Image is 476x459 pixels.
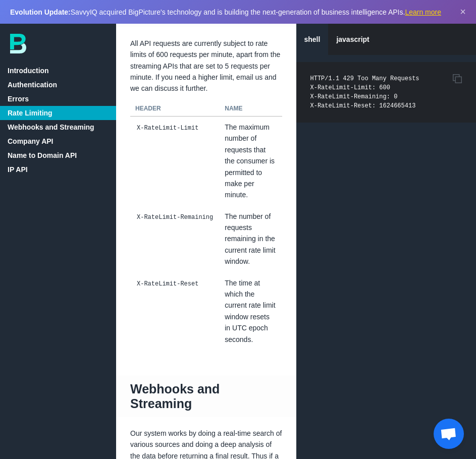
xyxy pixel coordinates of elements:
[328,24,377,55] a: javascript
[135,279,200,289] code: X-RateLimit-Reset
[10,8,71,16] strong: Evolution Update:
[405,8,441,16] a: Learn more
[310,75,419,109] code: HTTP/1.1 429 Too Many Requests X-RateLimit-Limit: 600 X-RateLimit-Remaining: 0 X-RateLimit-Reset:...
[10,8,441,16] span: SavvyIQ acquired BigPicture's technology and is building the next-generation of business intellig...
[10,34,26,53] img: bp-logo-B-teal.svg
[220,101,282,117] th: Name
[220,206,282,272] td: The number of requests remaining in the current rate limit window.
[434,419,464,449] div: Bate-papo aberto
[296,24,329,55] a: shell
[135,212,215,222] code: X-RateLimit-Remaining
[116,38,296,94] p: All API requests are currently subject to rate limits of 600 requests per minute, apart from the ...
[116,375,296,417] h1: Webhooks and Streaming
[220,116,282,205] td: The maximum number of requests that the consumer is permitted to make per minute.
[130,101,220,117] th: Header
[220,272,282,350] td: The time at which the current rate limit window resets in UTC epoch seconds.
[460,6,466,18] button: Dismiss announcement
[135,123,200,133] code: X-RateLimit-Limit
